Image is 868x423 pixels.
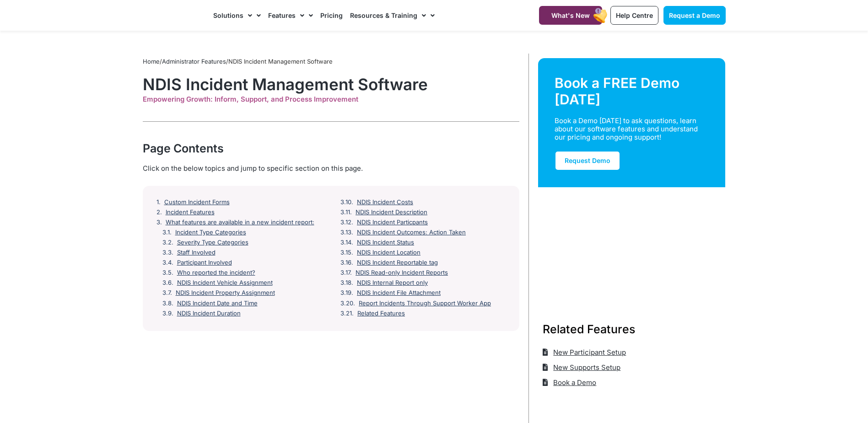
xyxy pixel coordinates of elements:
[539,6,602,25] a: What's New
[610,6,658,25] a: Help Centre
[143,95,519,103] div: Empowering Growth: Inform, Support, and Process Improvement
[538,187,726,299] img: Support Worker and NDIS Participant out for a coffee.
[357,289,441,297] a: NDIS Incident File Attachment
[143,75,519,94] h1: NDIS Incident Management Software
[357,219,428,226] a: NDIS Incident Particpants
[166,219,314,226] a: What features are available in a new incident report:
[143,140,519,157] div: Page Contents
[143,163,519,174] div: Click on the below topics and jump to specific section on this page.
[143,58,333,65] span: / /
[357,199,413,206] a: NDIS Incident Costs
[357,249,421,256] a: NDIS Incident Location
[357,229,466,236] a: NDIS Incident Outcomes: Action Taken
[356,269,448,277] a: NDIS Read-only Incident Reports
[175,229,246,236] a: Incident Type Categories
[357,310,405,317] a: Related Features
[555,75,709,108] div: Book a FREE Demo [DATE]
[555,151,620,171] a: Request Demo
[228,58,333,65] span: NDIS Incident Management Software
[162,58,226,65] a: Administrator Features
[177,310,241,317] a: NDIS Incident Duration
[543,375,597,390] a: Book a Demo
[177,279,273,287] a: NDIS Incident Vehicle Assignment
[143,58,160,65] a: Home
[543,345,626,360] a: New Participant Setup
[177,239,248,246] a: Severity Type Categories
[359,300,491,307] a: Report Incidents Through Support Worker App
[357,279,428,287] a: NDIS Internal Report only
[356,209,427,216] a: NDIS Incident Description
[166,209,215,216] a: Incident Features
[143,9,205,22] img: CareMaster Logo
[357,259,438,266] a: NDIS Incident Reportable tag
[177,300,258,307] a: NDIS Incident Date and Time
[177,269,255,277] a: Who reported the incident?
[177,259,232,266] a: Participant Involved
[551,345,626,360] span: New Participant Setup
[551,360,620,375] span: New Supports Setup
[357,239,414,246] a: NDIS Incident Status
[663,6,726,25] a: Request a Demo
[669,11,720,19] span: Request a Demo
[555,117,698,141] div: Book a Demo [DATE] to ask questions, learn about our software features and understand our pricing...
[164,199,230,206] a: Custom Incident Forms
[176,289,275,297] a: NDIS Incident Property Assignment
[616,11,653,19] span: Help Centre
[551,375,596,390] span: Book a Demo
[543,321,721,337] h3: Related Features
[543,360,621,375] a: New Supports Setup
[551,11,590,19] span: What's New
[565,157,610,164] span: Request Demo
[177,249,216,256] a: Staff Involved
